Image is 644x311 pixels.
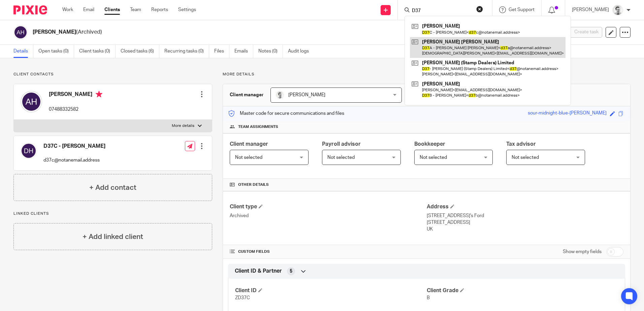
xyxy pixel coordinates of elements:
p: UK [427,226,623,233]
p: Client contacts [13,72,212,77]
h4: [PERSON_NAME] [49,91,102,99]
h3: Client manager [230,92,264,98]
span: Not selected [512,155,539,160]
i: Primary [96,91,102,98]
span: Client ID & Partner [235,268,282,275]
p: [STREET_ADDRESS] [427,219,623,226]
p: 07488332582 [49,106,102,113]
img: svg%3E [21,143,37,159]
a: Team [130,6,141,13]
h4: Address [427,203,623,210]
img: Andy_2025.jpg [612,5,623,15]
p: Linked clients [13,211,212,216]
div: sour-midnight-blue-[PERSON_NAME] [528,110,607,117]
a: Details [13,45,33,58]
a: Settings [178,6,196,13]
img: Andy_2025.jpg [276,91,284,99]
span: Not selected [420,155,447,160]
h4: CUSTOM FIELDS [230,249,426,254]
a: Work [62,6,73,13]
a: Files [214,45,229,58]
a: Email [83,6,94,13]
span: Get Support [509,7,535,12]
a: Audit logs [288,45,314,58]
h4: + Add linked client [83,232,143,242]
span: ZD37C [235,296,250,300]
p: More details [172,123,194,129]
span: Tax advisor [506,141,536,147]
p: More details [223,72,631,77]
p: Archived [230,212,426,219]
p: [STREET_ADDRESS]'s Ford [427,212,623,219]
a: Open tasks (0) [38,45,74,58]
a: Notes (0) [258,45,283,58]
span: Other details [238,182,269,187]
span: Team assignments [238,124,278,130]
p: Master code for secure communications and files [228,110,344,117]
span: Not selected [327,155,355,160]
img: svg%3E [21,91,42,112]
a: Clients [104,6,120,13]
label: Show empty fields [563,248,602,255]
h4: + Add contact [89,182,136,193]
input: Search [411,8,472,14]
h4: D37C - [PERSON_NAME] [43,143,105,150]
img: Pixie [13,5,47,14]
h4: Client Grade [427,287,618,294]
img: svg%3E [13,25,28,39]
span: Payroll advisor [322,141,361,147]
span: B [427,296,430,300]
span: Bookkeeper [414,141,445,147]
span: 5 [290,268,292,275]
h4: Client type [230,203,426,210]
span: [PERSON_NAME] [288,93,325,97]
p: [PERSON_NAME] [572,6,609,13]
h4: Client ID [235,287,426,294]
span: Not selected [235,155,262,160]
a: Reports [151,6,168,13]
button: Create task [563,27,602,38]
a: Recurring tasks (0) [164,45,209,58]
h2: [PERSON_NAME] [33,29,449,36]
span: (Archived) [76,29,102,35]
span: Client manager [230,141,268,147]
button: Clear [476,6,483,12]
a: Client tasks (0) [79,45,116,58]
a: Closed tasks (6) [121,45,159,58]
p: d37c@notanemail.address [43,157,105,164]
a: Emails [234,45,253,58]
